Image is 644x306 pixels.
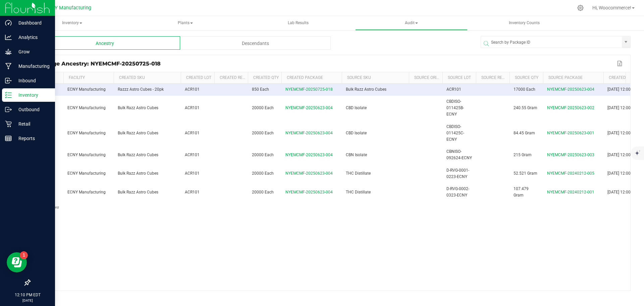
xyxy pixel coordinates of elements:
[547,171,594,176] span: NYEMCMF-20240212-005
[3,298,52,303] p: [DATE]
[118,87,164,92] span: Razzz Astro Cubes - 20pk
[285,171,333,176] span: NYEMCMF-20250623-004
[5,92,12,98] inline-svg: Inventory
[67,105,106,110] span: ECNY Manufacturing
[67,171,106,176] span: ECNY Manufacturing
[285,87,333,92] span: NYEMCMF-20250725-018
[514,152,532,157] span: 215 Gram
[252,152,274,157] span: 20000 Each
[547,105,594,110] span: NYEMCMF-20250623-002
[346,131,367,135] span: CBD Isolate
[5,63,12,70] inline-svg: Manufacturing
[409,72,442,84] th: Source Origin Harvests
[281,72,342,84] th: Created Package
[67,131,106,135] span: ECNY Manufacturing
[16,16,128,30] a: Inventory
[180,36,331,50] div: Descendants
[279,20,318,26] span: Lab Results
[514,171,537,176] span: 52.521 Gram
[46,5,91,11] span: ECNY Manufacturing
[252,87,269,92] span: 850 Each
[114,72,181,84] th: Created SKU
[547,87,594,92] span: NYEMCMF-20250623-004
[514,186,529,198] span: 107.479 Gram
[5,48,12,55] inline-svg: Grow
[185,152,200,157] span: ACR101
[12,77,52,85] p: Inbound
[285,105,333,110] span: NYEMCMF-20250623-004
[446,87,461,92] span: ACR101
[446,186,469,198] span: D-RVG-0002-0323-ECNY
[63,72,114,84] th: Facility
[446,124,464,142] span: CBDISO-011425C-ECNY
[129,16,241,30] span: Plants
[346,152,367,157] span: CBN Isolate
[214,72,248,84] th: Created Ref Field
[242,16,355,30] a: Lab Results
[185,105,200,110] span: ACR101
[252,171,274,176] span: 20000 Each
[12,91,52,99] p: Inventory
[185,131,200,135] span: ACR101
[576,5,585,11] div: Manage settings
[543,72,603,84] th: Source Package
[442,72,476,84] th: Source Lot
[12,134,52,142] p: Reports
[20,251,28,259] iframe: Resource center unread badge
[355,16,468,30] a: Audit
[346,190,371,194] span: THC Distillate
[248,72,281,84] th: Created Qty
[481,36,622,48] input: Search by Package ID
[185,171,200,176] span: ACR101
[185,190,200,194] span: ACR101
[342,72,409,84] th: Source SKU
[509,72,543,84] th: Source Qty
[67,190,106,194] span: ECNY Manufacturing
[118,171,158,176] span: Bulk Razz Astro Cubes
[12,48,52,56] p: Grow
[346,87,386,92] span: Bulk Razz Astro Cubes
[356,16,467,30] span: Audit
[514,105,537,110] span: 240.55 Gram
[5,106,12,113] inline-svg: Outbound
[67,152,106,157] span: ECNY Manufacturing
[285,131,333,135] span: NYEMCMF-20250623-004
[252,190,274,194] span: 20000 Each
[3,292,52,298] p: 12:10 PM EDT
[118,152,158,157] span: Bulk Razz Astro Cubes
[5,19,12,26] inline-svg: Dashboard
[346,171,371,176] span: THC Distillate
[5,34,12,41] inline-svg: Analytics
[615,59,625,68] button: Export to Excel
[547,131,594,135] span: NYEMCMF-20250623-001
[547,152,594,157] span: NYEMCMF-20250623-003
[446,149,472,160] span: CBNISO-092624-ECNY
[446,99,464,117] span: CBDISO-011425B-ECNY
[5,135,12,142] inline-svg: Reports
[500,20,549,26] span: Inventory Counts
[446,168,469,179] span: D-RVG-0001-0223-ECNY
[67,87,106,92] span: ECNY Manufacturing
[5,121,12,127] inline-svg: Retail
[129,16,241,30] a: Plants
[476,72,509,84] th: Source Ref Field
[468,16,581,30] a: Inventory Counts
[12,105,52,114] p: Outbound
[12,19,52,27] p: Dashboard
[252,105,274,110] span: 20000 Each
[12,62,52,70] p: Manufacturing
[285,152,333,157] span: NYEMCMF-20250623-004
[12,120,52,128] p: Retail
[35,60,615,67] div: Package Ancestry: NYEMCMF-20250725-018
[118,105,158,110] span: Bulk Razz Astro Cubes
[185,87,200,92] span: ACR101
[118,131,158,135] span: Bulk Razz Astro Cubes
[592,5,631,10] span: Hi, Woocommerce!
[252,131,274,135] span: 20000 Each
[285,190,333,194] span: NYEMCMF-20250623-004
[514,87,535,92] span: 17000 Each
[118,190,158,194] span: Bulk Razz Astro Cubes
[5,77,12,84] inline-svg: Inbound
[7,252,27,272] iframe: Resource center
